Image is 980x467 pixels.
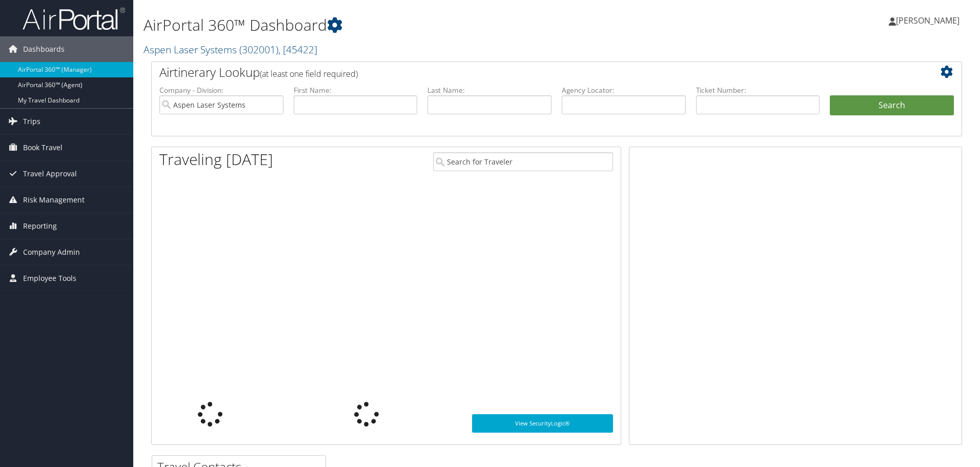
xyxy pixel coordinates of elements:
label: Ticket Number: [696,85,820,95]
span: Company Admin [23,239,80,265]
span: Employee Tools [23,266,76,291]
span: ( 302001 ) [239,43,278,56]
label: First Name: [294,85,418,95]
h1: Traveling [DATE] [159,149,273,170]
span: (at least one field required) [260,68,358,79]
span: Reporting [23,213,57,239]
h1: AirPortal 360™ Dashboard [144,14,695,36]
span: Trips [23,109,40,134]
span: [PERSON_NAME] [896,15,959,26]
a: [PERSON_NAME] [889,5,970,36]
span: Travel Approval [23,161,77,187]
span: Risk Management [23,187,85,213]
input: Search for Traveler [433,152,613,171]
span: Book Travel [23,135,63,160]
button: Search [830,95,954,116]
label: Company - Division: [159,85,283,95]
img: airportal-logo.png [23,7,125,31]
label: Last Name: [427,85,552,95]
h2: Airtinerary Lookup [159,64,886,81]
label: Agency Locator: [562,85,686,95]
a: Aspen Laser Systems [144,43,317,56]
a: View SecurityLogic® [472,414,613,433]
span: Dashboards [23,36,65,62]
span: , [ 45422 ] [278,43,317,56]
